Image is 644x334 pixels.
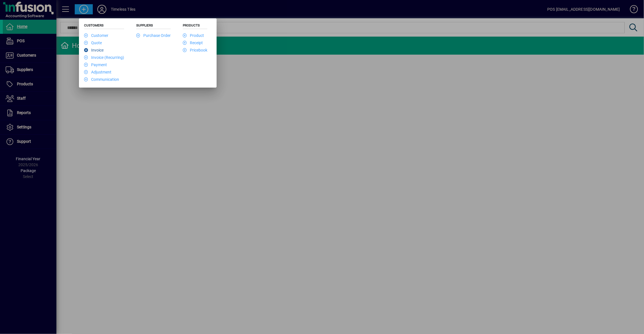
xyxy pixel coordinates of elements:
[84,77,119,82] a: Communication
[84,33,108,38] a: Customer
[84,41,102,45] a: Quote
[183,41,203,45] a: Receipt
[183,48,207,52] a: Pricebook
[84,48,104,52] a: Invoice
[183,23,207,29] h5: Products
[183,33,204,38] a: Product
[84,23,124,29] h5: Customers
[84,63,107,67] a: Payment
[136,23,171,29] h5: Suppliers
[136,33,171,38] a: Purchase Order
[84,70,111,74] a: Adjustment
[84,55,124,60] a: Invoice (Recurring)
